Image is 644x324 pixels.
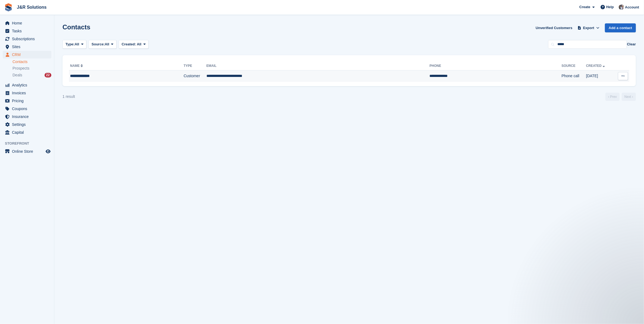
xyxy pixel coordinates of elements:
[206,62,430,70] th: Email
[92,42,105,47] span: Source:
[3,89,51,97] a: menu
[4,3,12,11] img: stora-icon-8386f47178a22dfd0bd8f6a31ec36ba5ce8667c1dd55bd0f319d3a0aa187defe.svg
[12,66,51,71] a: Prospects
[45,73,51,77] div: 22
[184,70,206,82] td: Customer
[586,64,606,68] a: Created
[3,81,51,89] a: menu
[12,59,51,64] a: Contacts
[12,35,45,43] span: Subscriptions
[3,43,51,51] a: menu
[12,81,45,89] span: Analytics
[3,129,51,136] a: menu
[586,70,614,82] td: [DATE]
[12,72,51,78] a: Deals 22
[75,42,79,47] span: All
[137,42,142,46] span: All
[606,4,614,10] span: Help
[12,148,45,155] span: Online Store
[5,141,54,146] span: Storefront
[3,51,51,58] a: menu
[105,42,109,47] span: All
[3,19,51,27] a: menu
[619,4,624,10] img: Steve Revell
[12,121,45,128] span: Settings
[12,105,45,113] span: Coupons
[605,23,636,32] a: Add a contact
[12,113,45,120] span: Insurance
[604,93,637,101] nav: Page
[12,19,45,27] span: Home
[583,25,594,31] span: Export
[605,93,620,101] a: Previous
[3,97,51,105] a: menu
[122,42,136,46] span: Created:
[577,23,601,32] button: Export
[12,97,45,105] span: Pricing
[15,3,49,12] a: J&R Solutions
[12,129,45,136] span: Capital
[12,73,22,78] span: Deals
[184,62,206,70] th: Type
[12,27,45,35] span: Tasks
[12,66,29,71] span: Prospects
[119,40,149,49] button: Created: All
[12,51,45,58] span: CRM
[3,27,51,35] a: menu
[3,121,51,128] a: menu
[62,94,75,99] div: 1 result
[89,40,117,49] button: Source: All
[65,42,75,47] span: Type:
[430,62,562,70] th: Phone
[627,42,636,47] button: Clear
[12,43,45,51] span: Sites
[625,5,639,10] span: Account
[3,105,51,113] a: menu
[3,113,51,120] a: menu
[70,64,84,68] a: Name
[579,4,590,10] span: Create
[45,148,51,155] a: Preview store
[622,93,636,101] a: Next
[62,40,86,49] button: Type: All
[3,35,51,43] a: menu
[561,62,586,70] th: Source
[62,23,90,31] h1: Contacts
[561,70,586,82] td: Phone call
[533,23,574,32] a: Unverified Customers
[3,148,51,155] a: menu
[12,89,45,97] span: Invoices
